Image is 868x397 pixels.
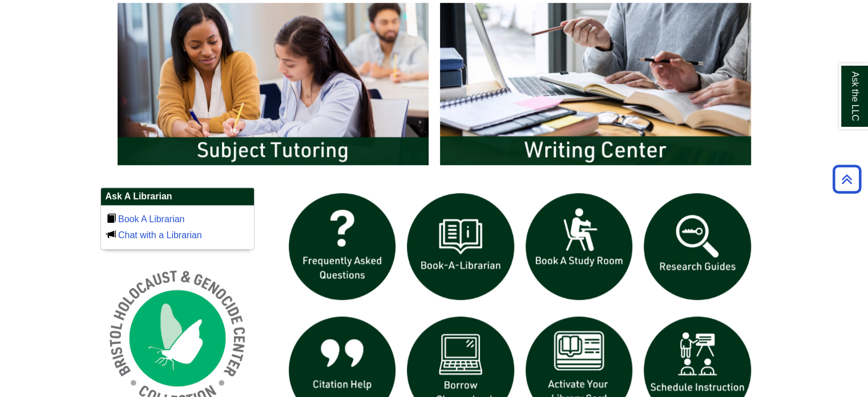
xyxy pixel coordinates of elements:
img: book a study room icon links to book a study room web page [520,187,639,306]
h2: Ask A Librarian [101,188,254,206]
img: frequently asked questions [283,187,402,306]
a: Back to Top [829,171,865,187]
img: Book a Librarian icon links to book a librarian web page [401,187,520,306]
img: Research Guides icon links to research guides web page [638,187,757,306]
a: Chat with a Librarian [118,230,202,240]
a: Book A Librarian [118,214,185,224]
